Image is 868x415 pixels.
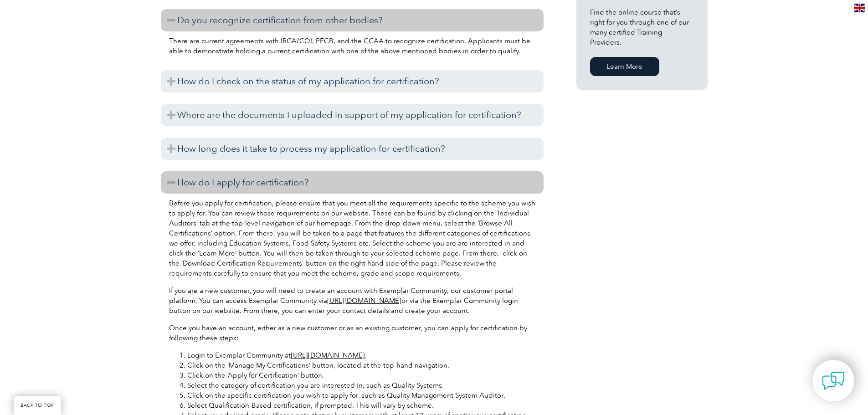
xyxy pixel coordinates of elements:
h3: How do I apply for certification? [161,171,544,194]
li: Click on the ‘Apply for Certification’ button. [187,370,535,380]
p: Once you have an account, either as a new customer or as an existing customer, you can apply for ... [169,323,535,343]
li: Login to Exemplar Community at . [187,350,535,360]
a: BACK TO TOP [14,396,61,415]
li: Click on the ‘Manage My Certifications’ button, located at the top-hand navigation. [187,360,535,370]
img: contact-chat.png [822,369,845,392]
a: Learn More [590,57,659,76]
li: Click on the specific certification you wish to apply for, such as Quality Management System Audi... [187,390,535,400]
h3: How long does it take to process my application for certification? [161,138,544,160]
a: [URL][DOMAIN_NAME] [327,297,401,305]
h3: Do you recognize certification from other bodies? [161,9,544,31]
a: [URL][DOMAIN_NAME] [291,351,365,359]
h3: How do I check on the status of my application for certification? [161,70,544,92]
p: There are current agreements with IRCA/CQI, PECB, and the CCAA to recognize certification. Applic... [169,36,535,56]
p: Before you apply for certification, please ensure that you meet all the requirements specific to ... [169,198,535,278]
p: If you are a new customer, you will need to create an account with Exemplar Community, our custom... [169,286,535,316]
h3: Where are the documents I uploaded in support of my application for certification? [161,104,544,126]
li: Select Qualification-Based certification, if prompted. This will vary by scheme. [187,400,535,410]
li: Select the category of certification you are interested in, such as Quality Systems. [187,380,535,390]
img: en [854,4,865,12]
p: Find the online course that’s right for you through one of our many certified Training Providers. [590,7,694,47]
